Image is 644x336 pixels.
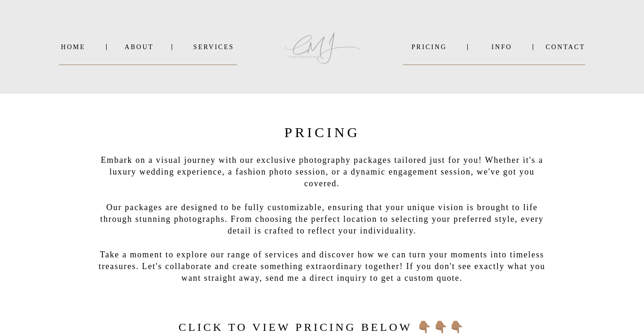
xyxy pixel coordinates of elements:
a: INFO [479,44,525,51]
a: Contact [546,44,586,51]
a: SERVICES [190,44,238,51]
h2: click to view pricing below 👇🏽👇🏽👇🏽 [171,318,474,334]
a: Home [59,44,87,51]
a: About [125,44,153,51]
p: Embark on a visual journey with our exclusive photography packages tailored just for you! Whether... [92,154,552,274]
a: PRICING [403,44,456,51]
h2: PRICING [264,121,381,139]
